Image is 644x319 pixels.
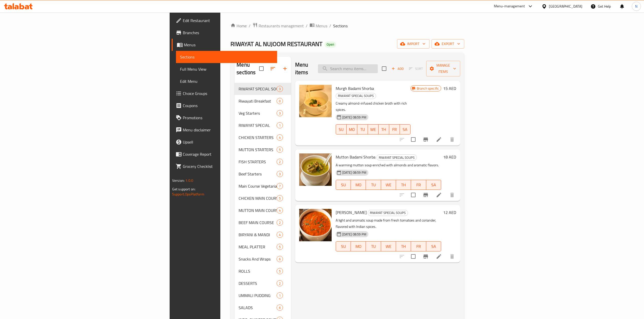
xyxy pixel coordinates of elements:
[277,245,283,249] span: 5
[172,148,277,160] a: Coverage Report
[277,123,283,128] span: 1
[239,147,276,153] div: MUTTON STARTERS
[277,256,283,262] div: items
[253,23,304,29] a: Restaurants management
[239,268,276,274] span: ROLLS
[277,244,283,250] div: items
[299,85,332,117] img: Murgh Badami Shorba
[239,86,276,92] span: RIWAYAT SPECIAL SOUPS
[349,126,355,133] span: MO
[383,243,394,250] span: WE
[494,3,525,9] div: Menu-management
[279,63,291,75] button: Add section
[172,124,277,136] a: Menu disclaimer
[183,30,273,36] span: Branches
[426,61,460,76] button: Manage items
[239,98,276,104] span: Riwayati Breakfast
[277,220,283,226] div: items
[436,41,460,47] span: export
[381,126,387,133] span: TH
[180,54,273,60] span: Sections
[411,180,426,190] button: FR
[277,268,283,274] div: items
[430,62,456,75] span: Manage items
[239,171,276,177] div: Beef Starters
[336,124,347,134] button: SU
[379,124,389,134] button: TH
[235,229,291,241] div: BIRYANI & MANDI4
[230,23,464,29] nav: breadcrumb
[368,210,408,216] span: RIWAYAT SPECIAL SOUPS
[239,305,276,311] span: SALADS
[239,122,276,128] span: RIWAYAT SPECIAL
[277,293,283,298] span: 1
[176,51,277,63] a: Sections
[235,119,291,131] div: RIWAYAT SPECIAL1
[408,251,419,262] span: Select to update
[549,4,582,9] div: [GEOGRAPHIC_DATA]
[183,90,273,96] span: Choice Groups
[277,147,283,153] div: items
[408,190,419,200] span: Select to update
[239,232,276,238] span: BIRYANI & MANDI
[172,186,195,192] span: Get support on:
[347,124,357,134] button: MO
[239,256,276,262] span: Snacks And Wraps
[172,112,277,124] a: Promotions
[180,66,273,72] span: Full Menu View
[176,75,277,87] a: Edit Menu
[277,184,283,189] span: 7
[277,232,283,238] div: items
[420,189,432,201] button: Branch-specific-item
[185,177,193,184] span: 1.0.0
[381,241,396,251] button: WE
[336,93,376,99] span: RIWAYAT SPECIAL SOUPS
[183,127,273,133] span: Menu disclaimer
[401,41,425,47] span: import
[396,241,411,251] button: TH
[353,243,364,250] span: MO
[239,244,276,250] span: MEAL PLATTER
[340,232,368,237] span: [DATE] 08:59 PM
[239,110,276,116] div: Veg Starters
[235,95,291,107] div: Riwayati Breakfast0
[336,100,410,113] p: Creamy almond-infused chicken broth with rich spices.
[306,23,308,29] li: /
[277,171,283,177] div: items
[235,253,291,265] div: Snacks And Wraps6
[426,180,441,190] button: SA
[336,153,375,161] span: Mutton Badami Shorba
[377,154,417,161] div: RIWAYAT SPECIAL SOUPS
[239,134,276,141] span: CHICKEN STARTERS
[184,42,273,48] span: Menus
[436,136,442,143] a: Edit menu item
[336,93,376,99] div: RIWAYAT SPECIAL SOUPS
[172,177,185,184] span: Version:
[353,181,364,189] span: MO
[235,131,291,144] div: CHICKEN STARTERS4
[277,257,283,262] span: 6
[183,103,273,109] span: Coupons
[277,159,283,165] div: items
[443,153,456,161] h6: 18 AED
[183,163,273,169] span: Grocery Checklist
[318,64,378,73] input: search
[277,305,283,311] div: items
[277,159,283,164] span: 2
[277,280,283,286] div: items
[336,217,441,230] p: A light and aromatic soup made from fresh tomatoes and coriander, flavored with Indian spices.
[443,209,456,216] h6: 12 AED
[406,65,426,73] span: Select section first
[340,170,368,175] span: [DATE] 08:59 PM
[235,180,291,192] div: Main Course Vegetarian Delights7
[329,23,331,29] li: /
[379,63,389,74] span: Select section
[366,180,381,190] button: TU
[277,208,283,213] span: 4
[436,253,442,260] a: Edit menu item
[277,98,283,104] div: items
[325,42,336,48] div: Open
